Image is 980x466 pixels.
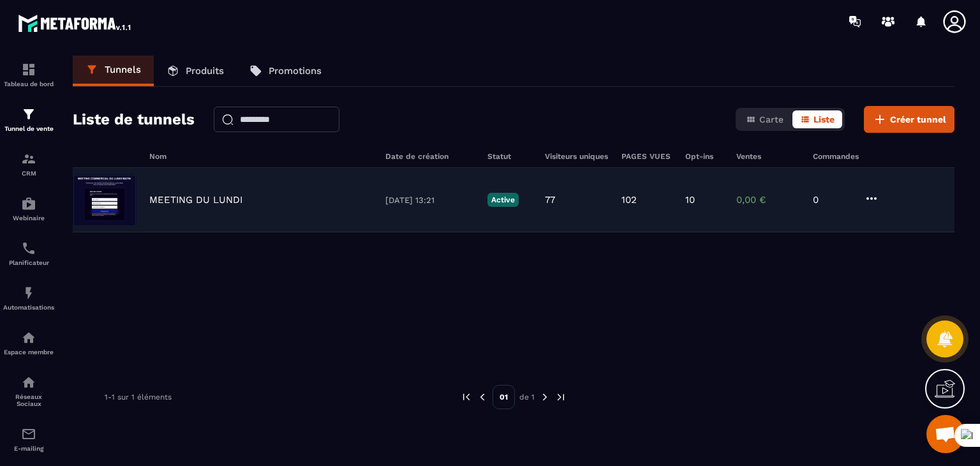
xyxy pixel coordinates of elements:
p: CRM [3,170,54,177]
a: Produits [154,56,237,86]
h6: Commandes [813,152,859,161]
img: formation [21,151,36,167]
p: [DATE] 13:21 [385,195,475,205]
span: Carte [759,114,783,124]
span: Créer tunnel [890,113,946,126]
a: social-networksocial-networkRéseaux Sociaux [3,365,54,417]
p: Promotions [269,65,322,77]
a: automationsautomationsAutomatisations [3,276,54,320]
a: automationsautomationsEspace membre [3,320,54,365]
a: Promotions [237,56,334,86]
span: Liste [813,114,835,124]
img: scheduler [21,241,36,256]
img: automations [21,330,36,345]
a: formationformationTableau de bord [3,52,54,97]
h6: Date de création [385,152,475,161]
img: email [21,426,36,442]
p: Active [487,193,519,207]
img: formation [21,62,36,77]
img: next [555,391,567,403]
h6: PAGES VUES [621,152,672,161]
img: social-network [21,375,36,390]
button: Créer tunnel [864,106,954,133]
p: 77 [545,194,555,206]
p: Produits [186,65,224,77]
p: Planificateur [3,259,54,266]
p: Tunnel de vente [3,125,54,132]
h6: Ventes [736,152,800,161]
p: Réseaux Sociaux [3,393,54,407]
p: 0,00 € [736,194,800,206]
img: logo [18,11,133,34]
img: automations [21,285,36,301]
p: Webinaire [3,214,54,222]
p: de 1 [519,392,535,402]
p: 10 [685,194,695,206]
h6: Nom [149,152,373,161]
p: MEETING DU LUNDI [149,194,242,206]
a: formationformationCRM [3,142,54,186]
h6: Visiteurs uniques [545,152,609,161]
p: 1-1 sur 1 éléments [105,393,172,402]
button: Carte [738,110,791,128]
p: Tunnels [105,64,141,75]
a: Tunnels [73,56,154,86]
img: image [73,174,137,225]
p: 01 [493,385,515,409]
p: Tableau de bord [3,80,54,87]
h6: Statut [487,152,532,161]
p: E-mailing [3,445,54,452]
p: Automatisations [3,304,54,311]
a: automationsautomationsWebinaire [3,186,54,231]
p: Espace membre [3,349,54,356]
img: next [539,391,551,403]
img: prev [477,391,488,403]
img: prev [461,391,472,403]
h2: Liste de tunnels [73,107,195,132]
img: formation [21,107,36,122]
p: 102 [621,194,637,206]
a: schedulerschedulerPlanificateur [3,231,54,276]
a: Ouvrir le chat [926,415,965,453]
a: emailemailE-mailing [3,417,54,462]
h6: Opt-ins [685,152,724,161]
a: formationformationTunnel de vente [3,97,54,142]
p: 0 [813,194,851,206]
img: automations [21,196,36,211]
button: Liste [792,110,842,128]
